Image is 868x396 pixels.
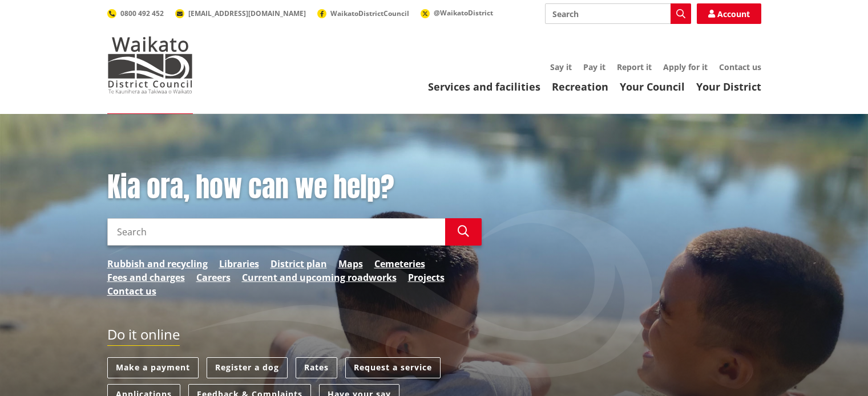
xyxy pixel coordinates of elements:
a: Libraries [219,257,259,271]
input: Search input [107,218,445,246]
a: Projects [408,271,445,284]
a: WaikatoDistrictCouncil [317,9,409,18]
input: Search input [545,3,691,24]
a: Current and upcoming roadworks [242,271,397,284]
a: Careers [196,271,231,284]
a: Apply for it [663,62,708,72]
span: [EMAIL_ADDRESS][DOMAIN_NAME] [188,9,306,18]
a: [EMAIL_ADDRESS][DOMAIN_NAME] [175,9,306,18]
span: 0800 492 452 [120,9,164,18]
a: Report it [617,62,652,72]
a: Pay it [583,62,605,72]
a: Fees and charges [107,271,185,284]
h2: Do it online [107,326,180,346]
a: Contact us [107,284,156,298]
img: Waikato District Council - Te Kaunihera aa Takiwaa o Waikato [107,36,193,93]
a: Make a payment [107,357,199,378]
a: Say it [550,62,572,72]
a: Request a service [345,357,441,378]
a: @WaikatoDistrict [421,8,493,18]
a: Recreation [552,80,608,93]
a: Your Council [620,80,685,93]
a: Services and facilities [428,80,540,93]
a: 0800 492 452 [107,9,164,18]
a: Rates [296,357,337,378]
a: Rubbish and recycling [107,257,208,271]
h1: Kia ora, how can we help? [107,171,482,204]
a: Maps [338,257,363,271]
a: Your District [696,80,761,93]
a: Contact us [719,62,761,72]
a: Cemeteries [374,257,425,271]
span: @WaikatoDistrict [434,8,493,18]
span: WaikatoDistrictCouncil [330,9,409,18]
a: Account [697,3,761,24]
a: Register a dog [207,357,288,378]
a: District plan [271,257,327,271]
